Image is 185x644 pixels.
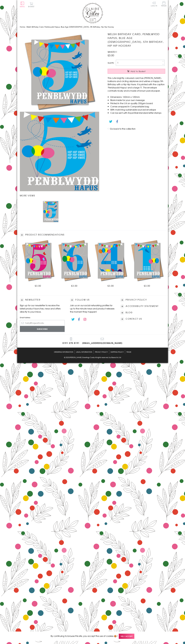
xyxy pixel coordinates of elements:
[56,239,93,282] img: Welsh Birthday Card, Penblwydd Hapus, Blue Age 6, 6th Birthday, Hip Hip Hooray
[111,350,124,354] a: Shipping Policy
[54,350,73,354] a: Ordering Information
[109,356,121,359] a: by Blueocto Ltd
[95,356,109,359] span: All rights reserved.
[108,76,165,92] p: This cute brightly coloured card has [PERSON_NAME], balloons and circling airplanes and wishes a ...
[28,2,35,7] button: Basket
[119,634,134,639] span: Yes, I accept
[70,298,115,302] h2: Follow Us
[108,62,114,64] label: Quantity
[108,32,165,47] h1: Welsh Birthday Card, Penblwydd Hapus, Blue Age [DEMOGRAPHIC_DATA], 5th Birthday, Hip Hip Hooray
[20,194,102,197] h3: More views
[131,70,146,73] span: Add to Basket
[110,105,165,108] li: Comes wrapped in Compostable bag
[26,26,114,28] span: Welsh Birthday Card, Penblwydd Hapus, Blue Age [DEMOGRAPHIC_DATA], 5th Birthday, Hip Hip Hooray
[93,239,129,282] img: Welsh Birthday Card, Penblwydd Hapus, Blue Age 4, 4th Birthday, Hip Hip Hooray
[20,5,25,8] span: Menu
[126,311,133,314] a: Blog
[25,26,26,28] span: ›
[20,356,165,359] p: © 2025 .
[126,317,142,321] a: Contact Us
[108,69,165,74] button: Add to Basket
[20,298,65,302] h2: Newsletter
[151,1,157,6] a: Log In
[20,233,165,237] h2: Product recommendations
[63,337,79,345] a: 0191 270 8191
[126,298,147,302] a: Privacy Policy
[108,284,114,287] span: £3.00
[20,320,65,326] input: harry@hogwarts.edu
[129,239,165,287] a: Welsh Birthday Card, Penblwydd Hapus, Blue Age 1, 1st Birthday, Hip Hip Hooray £3.00
[129,239,165,282] img: Welsh Birthday Card, Penblwydd Hapus, Blue Age 1, 1st Birthday, Hip Hip Hooray
[20,26,25,28] a: Home
[108,50,117,53] span: WHAT011
[76,350,92,354] a: Legal Information
[144,284,150,287] span: £3.00
[82,337,122,345] a: [EMAIL_ADDRESS][DOMAIN_NAME]
[71,284,77,287] span: £3.00
[20,2,25,7] button: Menu
[110,127,136,130] a: Go back to the collection
[82,3,103,24] img: Claire Giles Greetings Cards
[20,112,99,191] img: Welsh Birthday Card, Penblwydd Hapus, Blue Age 5, 5th Birthday, Hip Hip Hooray
[161,1,167,7] a: Trade
[20,304,65,313] p: Sign up for our newsletter to receive the latest product launches, news and offers directly to yo...
[95,350,108,354] a: Privacy Policy
[70,304,115,313] p: Join us on our social networking profiles for up to the minute news and product releases the mome...
[126,304,159,308] a: Accessibility Statement
[93,239,129,287] a: Welsh Birthday Card, Penblwydd Hapus, Blue Age 4, 4th Birthday, Hip Hip Hooray £3.00
[20,239,56,282] img: Welsh Birthday Card, Penblwydd Hapus, Pink Age 5, 5th Birthday, Hip Hip Hooray
[161,1,167,6] span: Trade
[110,111,165,114] li: Can be sent with Royal Mail standard letter stamps
[35,284,41,287] span: £3.00
[108,53,114,57] span: £3.00
[20,24,165,30] nav: breadcrumbs
[110,108,165,111] li: With matching sustainable sourced envelope
[69,356,95,359] a: [PERSON_NAME] Greetings Cards
[20,239,56,287] a: Welsh Birthday Card, Penblwydd Hapus, Pink Age 5, 5th Birthday, Hip Hip Hooray £3.00
[20,32,99,112] img: Welsh Birthday Card, Penblwydd Hapus, Blue Age 5, 5th Birthday, Hip Hip Hooray
[110,102,165,105] li: Printed in the U.K on quality 350gsm board
[20,316,65,319] label: Email Address
[56,239,93,287] a: Welsh Birthday Card, Penblwydd Hapus, Blue Age 6, 6th Birthday, Hip Hip Hooray £3.00
[20,326,65,332] input: Subscribe
[126,350,131,354] a: Trade
[110,95,165,98] li: Dimensions: 160mm x 120mm
[110,98,165,102] li: Blank inside for your own message
[43,201,58,222] img: Welsh Birthday Card, Penblwydd Hapus, Blue Age 5, 5th Birthday, Hip Hip Hooray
